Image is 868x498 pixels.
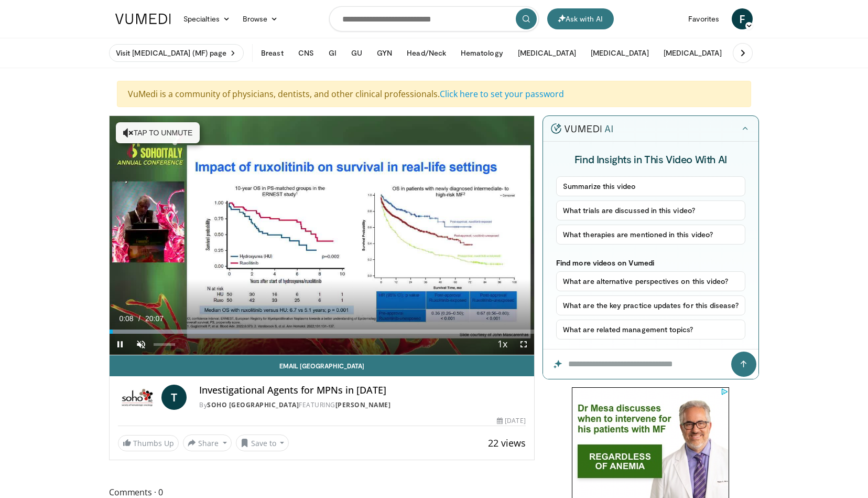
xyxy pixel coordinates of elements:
h4: Investigational Agents for MPNs in [DATE] [199,385,526,396]
button: Tap to unmute [116,122,200,143]
button: Ask with AI [547,8,614,29]
p: Find more videos on Vumedi [556,258,745,267]
a: Click here to set your password [440,88,564,100]
button: Share [183,435,232,451]
button: GU [345,43,368,63]
button: [MEDICAL_DATA] [657,43,728,63]
a: Specialties [177,8,236,29]
button: Playback Rate [492,334,513,355]
button: Breast [255,43,289,63]
a: [PERSON_NAME] [335,400,391,409]
button: Unmute [131,334,151,355]
button: GYN [371,43,398,63]
div: By FEATURING [199,400,526,410]
input: Search topics, interventions [329,6,539,31]
input: Question for the AI [543,349,758,379]
a: Email [GEOGRAPHIC_DATA] [110,355,534,376]
a: Browse [236,8,285,29]
button: What trials are discussed in this video? [556,200,745,220]
button: Summarize this video [556,176,745,196]
a: SOHO [GEOGRAPHIC_DATA] [207,400,299,409]
span: / [138,314,140,323]
div: Volume Level [154,343,175,346]
button: [MEDICAL_DATA] [584,43,655,63]
a: F [732,8,753,29]
button: What are alternative perspectives on this video? [556,271,745,291]
button: What are the key practice updates for this disease? [556,295,745,315]
button: Save to [236,435,289,451]
button: [MEDICAL_DATA] [512,43,582,63]
a: Visit [MEDICAL_DATA] (MF) page [109,44,244,62]
img: VuMedi Logo [115,14,171,24]
h4: Find Insights in This Video With AI [556,152,745,166]
button: What are related management topics? [556,320,745,340]
a: Thumbs Up [118,435,179,451]
div: [DATE] [497,416,525,426]
img: vumedi-ai-logo.v2.svg [551,123,613,134]
video-js: Video Player [110,116,534,355]
button: Fullscreen [513,334,534,355]
span: 22 views [488,437,526,449]
a: T [161,385,187,410]
div: Progress Bar [110,330,534,334]
button: CNS [292,43,320,63]
button: Hematology [454,43,509,63]
span: 0:08 [119,314,133,323]
img: SOHO Italy [118,385,157,410]
button: Head/Neck [400,43,452,63]
a: Favorites [682,8,725,29]
button: GI [322,43,343,63]
span: 20:07 [145,314,164,323]
div: VuMedi is a community of physicians, dentists, and other clinical professionals. [117,81,751,107]
button: Pause [110,334,131,355]
button: What therapies are mentioned in this video? [556,225,745,245]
